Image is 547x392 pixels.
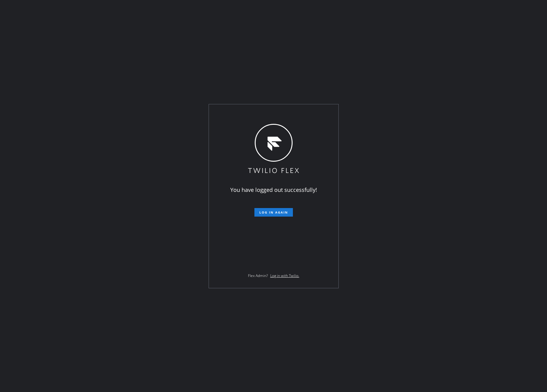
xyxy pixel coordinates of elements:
[270,273,299,278] a: Log in with Twilio.
[248,273,268,278] span: Flex Admin?
[259,210,288,214] span: Log in again
[254,208,293,217] button: Log in again
[230,186,317,193] span: You have logged out successfully!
